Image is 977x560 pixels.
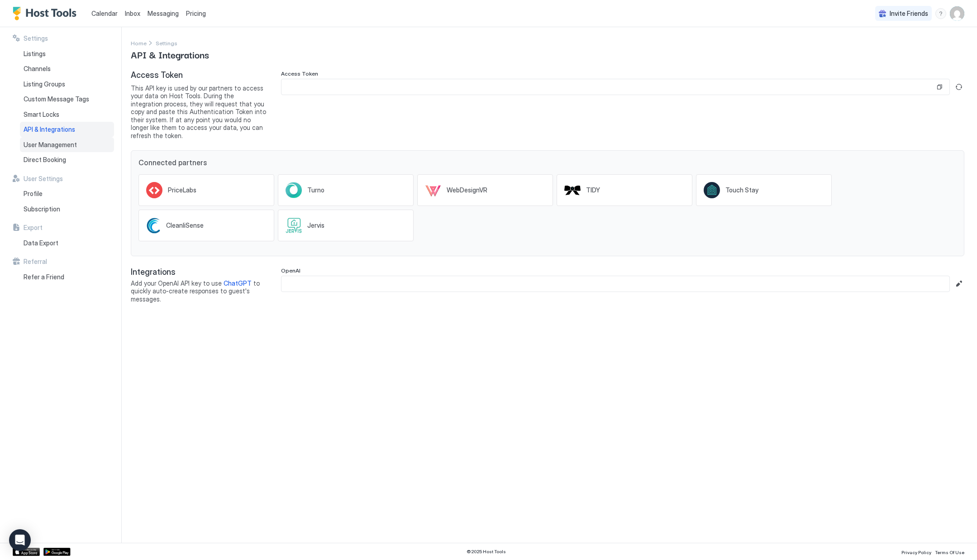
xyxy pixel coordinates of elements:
span: TIDY [586,186,600,194]
span: Terms Of Use [935,550,964,555]
span: Settings [156,40,177,47]
a: User Management [20,137,114,153]
input: Input Field [281,79,935,95]
span: Settings [24,34,48,43]
div: Open Intercom Messenger [9,529,31,551]
span: WebDesignVR [447,186,487,194]
span: Calendar [91,10,118,17]
span: Connected partners [138,158,957,167]
span: Touch Stay [725,186,758,194]
a: Listing Groups [20,77,114,92]
span: Integrations [131,267,267,278]
a: Profile [20,186,114,201]
a: Google Play Store [43,548,71,556]
a: ChatGPT [224,279,252,287]
span: Subscription [24,205,60,213]
button: Edit [953,278,964,289]
a: API & Integrations [20,122,114,137]
div: Breadcrumb [131,38,147,48]
span: Smart Locks [24,110,59,119]
a: Subscription [20,201,114,217]
a: Channels [20,61,114,77]
span: Profile [24,190,43,198]
a: Home [131,38,147,48]
a: Inbox [125,9,140,18]
span: Turno [307,186,324,194]
a: Touch Stay [696,174,832,206]
span: Referral [24,258,47,266]
span: OpenAI [281,267,300,274]
span: Add your OpenAI API key to use to quickly auto-create responses to guest's messages. [131,279,267,303]
span: Inbox [125,10,140,17]
div: User profile [950,6,964,21]
span: PriceLabs [168,186,196,194]
a: WebDesignVR [417,174,553,206]
span: Refer a Friend [24,273,64,281]
span: Access Token [281,70,318,77]
span: Home [131,40,147,47]
a: Direct Booking [20,152,114,168]
span: This API key is used by our partners to access your data on Host Tools. During the integration pr... [131,84,267,140]
span: Listings [24,50,46,58]
a: PriceLabs [138,174,274,206]
a: Privacy Policy [901,547,931,556]
span: API & Integrations [24,125,75,134]
a: Listings [20,46,114,62]
span: Custom Message Tags [24,95,89,103]
span: CleanliSense [166,221,204,230]
span: Pricing [186,10,206,18]
span: Listing Groups [24,80,65,88]
a: Calendar [91,9,118,18]
a: Smart Locks [20,107,114,122]
span: Direct Booking [24,156,66,164]
span: User Settings [24,175,63,183]
span: Privacy Policy [901,550,931,555]
a: Messaging [148,9,179,18]
div: Breadcrumb [156,38,177,48]
span: Jervis [307,221,324,230]
a: Host Tools Logo [13,7,81,20]
span: API & Integrations [131,48,209,61]
div: menu [935,8,946,19]
span: Access Token [131,70,267,81]
a: Jervis [278,210,414,241]
a: Turno [278,174,414,206]
input: Input Field [281,276,949,292]
a: Data Export [20,235,114,251]
a: Settings [156,38,177,48]
button: Copy [935,82,944,91]
a: TIDY [557,174,692,206]
span: © 2025 Host Tools [467,549,506,555]
a: CleanliSense [138,210,274,241]
button: Generate new token [953,81,964,92]
a: Custom Message Tags [20,91,114,107]
span: Invite Friends [890,10,928,18]
span: Data Export [24,239,58,247]
a: App Store [13,548,40,556]
span: Export [24,224,43,232]
span: Messaging [148,10,179,17]
a: Terms Of Use [935,547,964,556]
a: Refer a Friend [20,269,114,285]
span: Channels [24,65,51,73]
span: User Management [24,141,77,149]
